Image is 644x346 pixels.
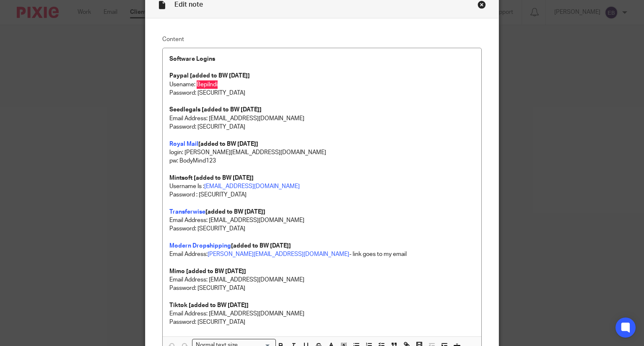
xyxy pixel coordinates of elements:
[169,141,198,147] a: Royal Mail
[169,73,250,79] strong: Paypal [added to BW [DATE]]
[208,251,349,257] a: [PERSON_NAME][EMAIL_ADDRESS][DOMAIN_NAME]
[169,269,185,274] strong: Mimo
[169,182,475,191] p: Username Is :
[169,284,475,292] p: Password: [SECURITY_DATA]
[169,250,475,258] p: Email Address: - link goes to my email
[169,318,475,326] p: Password: [SECURITY_DATA]
[169,310,475,318] p: Email Address: [EMAIL_ADDRESS][DOMAIN_NAME]
[169,107,262,113] strong: Seedlegals [added to BW [DATE]]
[169,243,231,249] a: Modern Dropshipping
[231,243,291,249] strong: [added to BW [DATE]]
[169,148,475,157] p: login: [PERSON_NAME][EMAIL_ADDRESS][DOMAIN_NAME]
[204,183,300,189] a: [EMAIL_ADDRESS][DOMAIN_NAME]
[174,1,203,8] span: Edit note
[205,209,265,215] strong: [added to BW [DATE]]
[169,114,475,123] p: Email Address: [EMAIL_ADDRESS][DOMAIN_NAME]
[169,123,475,131] p: Password: [SECURITY_DATA]
[169,157,475,165] p: pw: BodyMind123
[478,0,486,9] div: Close this dialog window
[186,269,246,274] strong: [added to BW [DATE]]
[162,35,482,44] label: Content
[169,209,205,215] a: Transferwise
[169,89,475,97] p: Password: [SECURITY_DATA]
[198,141,258,147] strong: [added to BW [DATE]]
[169,302,249,308] strong: Tiktok [added to BW [DATE]]
[169,80,475,89] p: Usename: BepiIndi
[169,56,215,62] strong: Software Logins
[169,216,475,233] p: Email Address: [EMAIL_ADDRESS][DOMAIN_NAME] Password: [SECURITY_DATA]
[169,276,475,284] p: Email Address: [EMAIL_ADDRESS][DOMAIN_NAME]
[169,175,254,181] strong: Mintsoft [added to BW [DATE]]
[169,191,475,199] p: Password : [SECURITY_DATA]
